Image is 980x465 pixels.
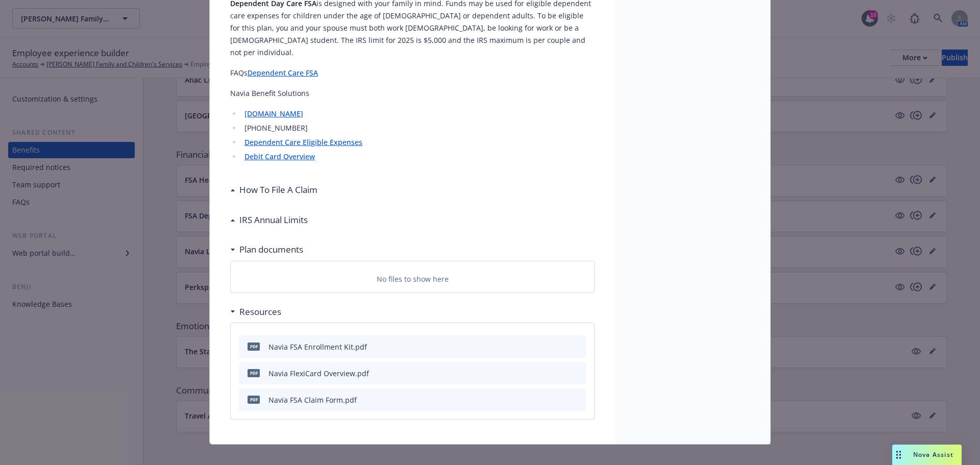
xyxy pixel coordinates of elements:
[892,445,905,465] div: Drag to move
[239,183,317,197] h3: How To File A Claim
[913,450,953,459] span: Nova Assist
[248,342,260,350] span: pdf
[230,305,281,319] div: Resources
[244,137,362,147] a: Dependent Care Eligible Expenses
[556,368,565,379] button: download file
[248,369,260,377] span: pdf
[230,87,595,100] p: Navia Benefit Solutions
[244,152,315,161] a: Debit Card Overview
[248,68,318,78] a: Dependent Care FSA
[248,396,260,403] span: pdf
[230,213,308,227] div: IRS Annual Limits
[268,395,357,405] div: Navia FSA Claim Form.pdf
[241,122,595,134] li: [PHONE_NUMBER]
[230,183,317,197] div: How To File A Claim
[230,67,595,79] p: FAQs
[268,368,369,379] div: Navia FlexiCard Overview.pdf
[230,243,303,256] div: Plan documents
[239,213,308,227] h3: IRS Annual Limits
[573,395,582,405] button: preview file
[556,395,565,405] button: download file
[377,274,449,284] p: No files to show here
[556,341,565,352] button: download file
[239,305,281,319] h3: Resources
[573,368,582,379] button: preview file
[892,445,962,465] button: Nova Assist
[239,243,303,256] h3: Plan documents
[573,341,582,352] button: preview file
[244,109,303,118] a: [DOMAIN_NAME]
[268,341,367,352] div: Navia FSA Enrollment Kit.pdf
